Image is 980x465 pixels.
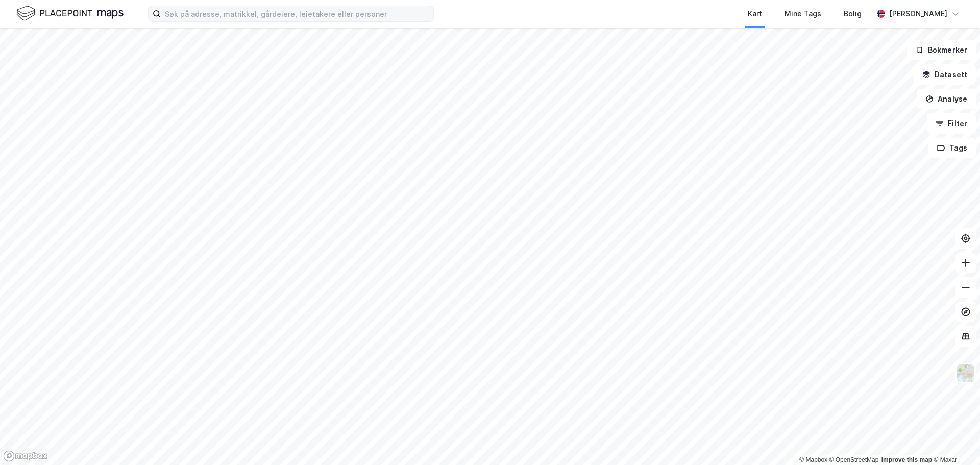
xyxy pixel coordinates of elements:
a: Mapbox homepage [3,450,48,462]
button: Analyse [917,89,976,109]
button: Tags [928,138,976,158]
a: Mapbox [799,456,827,463]
div: [PERSON_NAME] [889,8,947,20]
input: Søk på adresse, matrikkel, gårdeiere, leietakere eller personer [161,6,433,21]
div: Kontrollprogram for chat [929,416,980,465]
iframe: Chat Widget [929,416,980,465]
a: Improve this map [881,456,932,463]
div: Kart [748,8,762,20]
div: Mine Tags [785,8,821,20]
button: Datasett [914,64,976,85]
div: Bolig [844,8,862,20]
img: Z [956,363,975,383]
img: logo.f888ab2527a4732fd821a326f86c7f29.svg [16,5,124,22]
a: OpenStreetMap [829,456,879,463]
button: Bokmerker [907,40,976,60]
button: Filter [927,113,976,134]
